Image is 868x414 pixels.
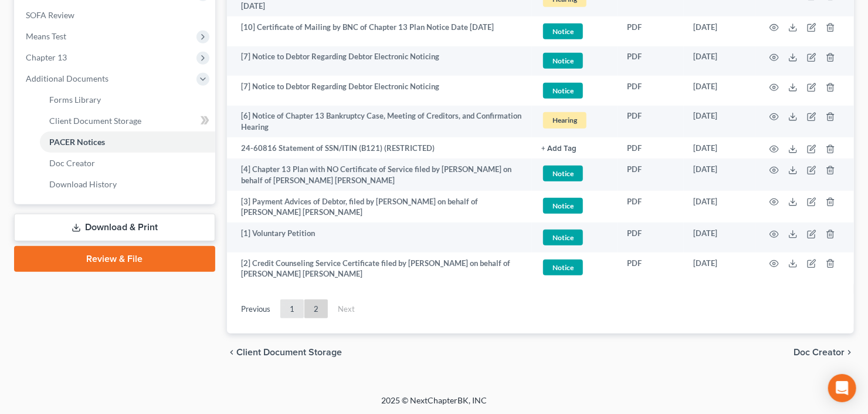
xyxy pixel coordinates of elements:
[618,159,684,191] td: PDF
[684,191,755,223] td: [DATE]
[541,22,608,41] a: Notice
[49,158,95,168] span: Doc Creator
[541,143,608,154] a: + Add Tag
[543,23,583,39] span: Notice
[541,228,608,247] a: Notice
[304,299,328,318] a: 2
[227,159,532,191] td: [4] Chapter 13 Plan with NO Certificate of Service filed by [PERSON_NAME] on behalf of [PERSON_NA...
[618,223,684,253] td: PDF
[227,46,532,76] td: [7] Notice to Debtor Regarding Debtor Electronic Noticing
[618,191,684,223] td: PDF
[543,230,583,245] span: Notice
[684,46,755,76] td: [DATE]
[618,137,684,159] td: PDF
[541,81,608,100] a: Notice
[541,110,608,130] a: Hearing
[280,299,304,318] a: 1
[618,253,684,285] td: PDF
[227,16,532,46] td: [10] Certificate of Mailing by BNC of Chapter 13 Plan Notice Date [DATE]
[618,46,684,76] td: PDF
[543,260,583,275] span: Notice
[40,153,215,174] a: Doc Creator
[794,348,845,357] span: Doc Creator
[40,110,215,132] a: Client Document Storage
[227,223,532,253] td: [1] Voluntary Petition
[684,223,755,253] td: [DATE]
[227,76,532,106] td: [7] Notice to Debtor Regarding Debtor Electronic Noticing
[40,132,215,153] a: PACER Notices
[543,112,586,128] span: Hearing
[541,258,608,277] a: Notice
[684,106,755,138] td: [DATE]
[227,137,532,159] td: 24-60816 Statement of SSN/ITIN (B121) (RESTRICTED)
[40,174,215,195] a: Download History
[541,196,608,216] a: Notice
[26,73,108,83] span: Additional Documents
[49,116,141,126] span: Client Document Storage
[828,374,856,402] div: Open Intercom Messenger
[543,53,583,69] span: Notice
[543,166,583,181] span: Notice
[14,246,215,272] a: Review & File
[684,16,755,46] td: [DATE]
[543,198,583,214] span: Notice
[541,145,577,153] button: + Add Tag
[49,95,101,105] span: Forms Library
[232,299,280,318] a: Previous
[236,348,342,357] span: Client Document Storage
[49,179,117,189] span: Download History
[26,52,67,62] span: Chapter 13
[26,10,74,20] span: SOFA Review
[541,51,608,70] a: Notice
[618,76,684,106] td: PDF
[794,348,854,357] button: Doc Creator chevron_right
[845,348,854,357] i: chevron_right
[26,31,66,41] span: Means Test
[227,348,236,357] i: chevron_left
[618,16,684,46] td: PDF
[49,137,105,147] span: PACER Notices
[227,348,342,357] button: chevron_left Client Document Storage
[227,191,532,223] td: [3] Payment Advices of Debtor, filed by [PERSON_NAME] on behalf of [PERSON_NAME] [PERSON_NAME]
[40,89,215,110] a: Forms Library
[16,5,215,26] a: SOFA Review
[684,137,755,159] td: [DATE]
[618,106,684,138] td: PDF
[227,106,532,138] td: [6] Notice of Chapter 13 Bankruptcy Case, Meeting of Creditors, and Confirmation Hearing
[14,214,215,241] a: Download & Print
[684,159,755,191] td: [DATE]
[227,253,532,285] td: [2] Credit Counseling Service Certificate filed by [PERSON_NAME] on behalf of [PERSON_NAME] [PERS...
[684,253,755,285] td: [DATE]
[684,76,755,106] td: [DATE]
[543,83,583,99] span: Notice
[541,164,608,183] a: Notice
